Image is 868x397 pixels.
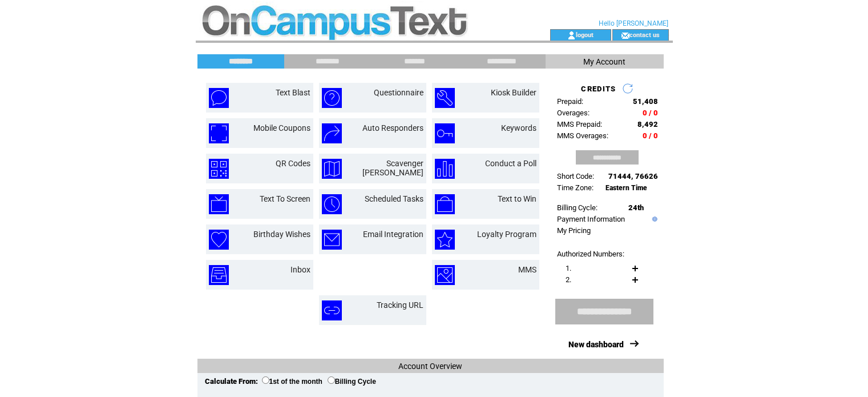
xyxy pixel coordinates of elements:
[377,300,423,310] a: Tracking URL
[328,376,335,384] input: Billing Cycle
[209,265,229,285] img: inbox.png
[322,88,342,108] img: questionnaire.png
[322,300,342,320] img: tracking-url.png
[205,377,258,386] span: Calculate From:
[276,88,310,97] a: Text Blast
[363,230,423,239] a: Email Integration
[209,159,229,179] img: qr-codes.png
[262,378,322,386] label: 1st of the month
[276,159,310,168] a: QR Codes
[362,123,423,133] a: Auto Responders
[599,19,668,27] span: Hello [PERSON_NAME]
[605,184,647,192] span: Eastern Time
[260,194,310,203] a: Text To Screen
[290,265,310,274] a: Inbox
[633,97,658,106] span: 51,408
[322,159,342,179] img: scavenger-hunt.png
[498,194,536,203] a: Text to Win
[557,109,590,117] span: Overages:
[322,230,342,250] img: email-integration.png
[649,216,657,222] img: help.gif
[566,275,571,284] span: 2.
[253,123,310,133] a: Mobile Coupons
[322,123,342,143] img: auto-responders.png
[557,226,591,235] a: My Pricing
[629,31,660,38] a: contact us
[485,159,536,168] a: Conduct a Poll
[398,362,462,371] span: Account Overview
[518,265,536,274] a: MMS
[209,88,229,108] img: text-blast.png
[477,230,536,239] a: Loyalty Program
[209,123,229,143] img: mobile-coupons.png
[581,85,616,93] span: CREDITS
[253,230,310,239] a: Birthday Wishes
[643,109,658,117] span: 0 / 0
[557,172,594,181] span: Short Code:
[628,203,644,212] span: 24th
[262,376,269,384] input: 1st of the month
[557,183,594,192] span: Time Zone:
[621,31,629,40] img: contact_us_icon.gif
[557,250,624,258] span: Authorized Numbers:
[566,264,571,272] span: 1.
[209,230,229,250] img: birthday-wishes.png
[576,31,594,38] a: logout
[557,203,597,212] span: Billing Cycle:
[643,131,658,140] span: 0 / 0
[501,123,536,133] a: Keywords
[365,194,423,203] a: Scheduled Tasks
[567,31,576,40] img: account_icon.gif
[322,194,342,214] img: scheduled-tasks.png
[435,265,455,285] img: mms.png
[435,88,455,108] img: kiosk-builder.png
[209,194,229,214] img: text-to-screen.png
[374,88,423,97] a: Questionnaire
[328,378,376,386] label: Billing Cycle
[435,194,455,214] img: text-to-win.png
[435,159,455,179] img: conduct-a-poll.png
[557,215,625,223] a: Payment Information
[568,340,624,349] a: New dashboard
[637,120,658,129] span: 8,492
[491,88,536,97] a: Kiosk Builder
[435,123,455,143] img: keywords.png
[435,230,455,250] img: loyalty-program.png
[583,57,625,66] span: My Account
[362,159,423,177] a: Scavenger [PERSON_NAME]
[557,120,602,129] span: MMS Prepaid:
[608,172,658,181] span: 71444, 76626
[557,97,583,106] span: Prepaid:
[557,131,608,140] span: MMS Overages:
